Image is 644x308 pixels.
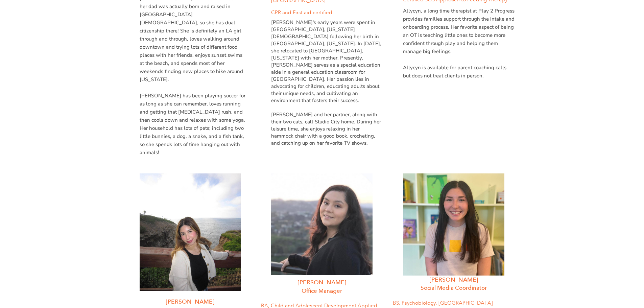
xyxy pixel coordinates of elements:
p: [PERSON_NAME] and her partner, along with their two cats, call Studio City home. During her leisu... [271,111,383,147]
p: Allycyn, a long time therapist at Play 2 Progress provides families support through the intake an... [403,7,515,55]
h3: [PERSON_NAME] [129,298,251,306]
h3: [PERSON_NAME] [393,276,515,284]
p: [PERSON_NAME] has been playing soccer for as long as she can remember, loves running and getting ... [140,92,246,157]
span: Social Media Coordinator [421,284,487,291]
p: Allycyn is available for parent coaching calls but does not treat clients in person. [403,64,515,80]
font: BS, Psychobiology, [GEOGRAPHIC_DATA] [393,300,493,306]
font: CPR and First aid certified [271,9,332,16]
span: Office Manager [302,287,342,294]
p: [PERSON_NAME]'s early years were spent in [GEOGRAPHIC_DATA], [US_STATE][DEMOGRAPHIC_DATA] followi... [271,19,383,104]
h3: [PERSON_NAME] [261,278,383,287]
